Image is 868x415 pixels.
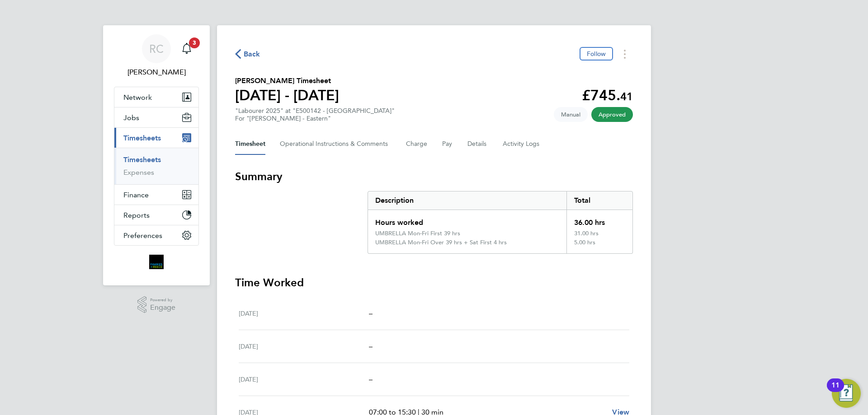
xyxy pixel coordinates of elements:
div: [DATE] [239,341,369,352]
div: UMBRELLA Mon-Fri First 39 hrs [375,230,460,237]
div: UMBRELLA Mon-Fri Over 39 hrs + Sat First 4 hrs [375,239,507,246]
div: 11 [831,385,840,397]
div: 5.00 hrs [566,239,632,253]
nav: Main navigation [103,25,210,285]
button: Preferences [114,225,198,245]
span: Network [123,93,152,102]
button: Open Resource Center, 11 new notifications [832,379,861,408]
div: [DATE] [239,374,369,385]
div: Hours worked [368,210,566,230]
h3: Summary [235,169,633,184]
a: Timesheets [123,155,161,164]
h1: [DATE] - [DATE] [235,86,339,104]
span: This timesheet was manually created. [554,107,588,122]
h2: [PERSON_NAME] Timesheet [235,75,339,86]
div: 31.00 hrs [566,230,632,239]
button: Back [235,48,260,60]
button: Pay [442,133,453,155]
h3: Time Worked [235,275,633,290]
img: bromak-logo-retina.png [149,255,164,269]
div: Summary [368,191,633,254]
span: Back [244,49,260,60]
a: Go to home page [114,255,199,269]
span: – [369,375,373,383]
button: Charge [406,133,428,155]
span: Engage [150,304,175,312]
button: Timesheet [235,133,265,155]
div: Total [566,191,632,210]
span: Follow [587,50,606,58]
button: Timesheets [114,128,198,148]
div: Timesheets [114,148,198,184]
div: 36.00 hrs [566,210,632,230]
a: 3 [178,34,196,63]
span: Preferences [123,231,162,240]
div: [DATE] [239,308,369,319]
button: Network [114,87,198,107]
button: Timesheets Menu [617,47,633,61]
a: Expenses [123,168,154,177]
button: Operational Instructions & Comments [280,133,392,155]
div: "Labourer 2025" at "E500142 - [GEOGRAPHIC_DATA]" [235,107,395,122]
app-decimal: £745. [582,87,633,104]
div: For "[PERSON_NAME] - Eastern" [235,115,395,122]
button: Reports [114,205,198,225]
span: Finance [123,191,149,199]
div: Description [368,191,566,210]
span: – [369,342,373,350]
span: RC [149,43,164,55]
span: 41 [620,90,633,103]
span: Roselyn Coelho [114,67,199,78]
span: This timesheet has been approved. [591,107,633,122]
span: Reports [123,211,150,219]
button: Jobs [114,107,198,127]
span: – [369,309,373,317]
span: 3 [189,37,200,48]
a: RC[PERSON_NAME] [114,34,199,78]
button: Follow [580,47,613,61]
span: Timesheets [123,134,161,142]
button: Activity Logs [503,133,541,155]
button: Finance [114,185,198,205]
span: Jobs [123,113,139,122]
a: Powered byEngage [137,296,176,313]
span: Powered by [150,296,175,304]
button: Details [467,133,488,155]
